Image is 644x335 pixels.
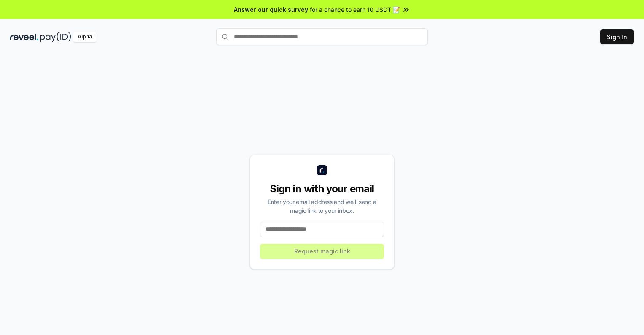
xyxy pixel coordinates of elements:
[260,197,384,215] div: Enter your email address and we’ll send a magic link to your inbox.
[317,165,327,175] img: logo_small
[234,5,308,14] span: Answer our quick survey
[310,5,400,14] span: for a chance to earn 10 USDT 📝
[260,182,384,196] div: Sign in with your email
[10,32,38,42] img: reveel_dark
[73,32,97,42] div: Alpha
[600,29,634,44] button: Sign In
[40,32,71,42] img: pay_id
